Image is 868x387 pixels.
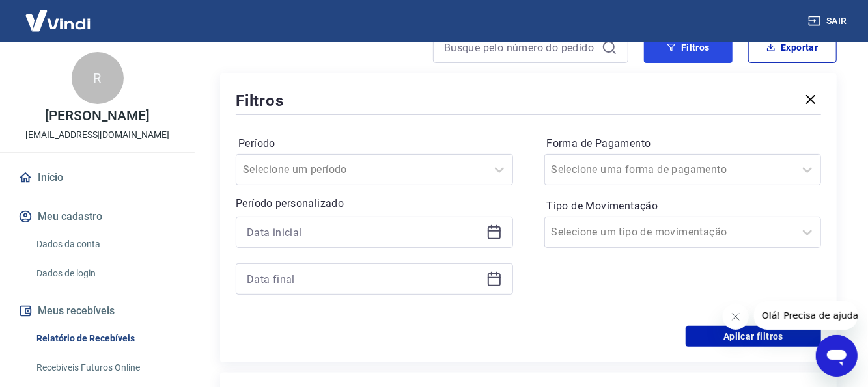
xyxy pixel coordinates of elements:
p: [PERSON_NAME] [45,109,149,123]
a: Recebíveis Futuros Online [31,354,179,381]
p: Período personalizado [236,196,513,211]
a: Relatório de Recebíveis [31,325,179,352]
input: Busque pelo número do pedido [444,38,596,57]
iframe: Botão para abrir a janela de mensagens [816,335,858,377]
p: [EMAIL_ADDRESS][DOMAIN_NAME] [25,128,169,142]
iframe: Fechar mensagem [723,304,749,330]
span: Olá! Precisa de ajuda? [8,9,109,20]
div: R [72,52,124,104]
img: Vindi [16,1,100,40]
label: Tipo de Movimentação [547,198,819,214]
a: Início [16,163,179,192]
button: Meu cadastro [16,202,179,231]
button: Filtros [644,32,733,63]
h5: Filtros [236,90,284,111]
button: Aplicar filtros [686,326,821,347]
iframe: Mensagem da empresa [754,301,858,330]
button: Sair [805,9,852,33]
label: Período [238,136,511,152]
a: Dados de login [31,260,179,287]
a: Dados da conta [31,231,179,258]
input: Data inicial [247,222,481,242]
input: Data final [247,269,481,289]
button: Exportar [748,32,837,63]
button: Meus recebíveis [16,297,179,325]
label: Forma de Pagamento [547,136,819,152]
